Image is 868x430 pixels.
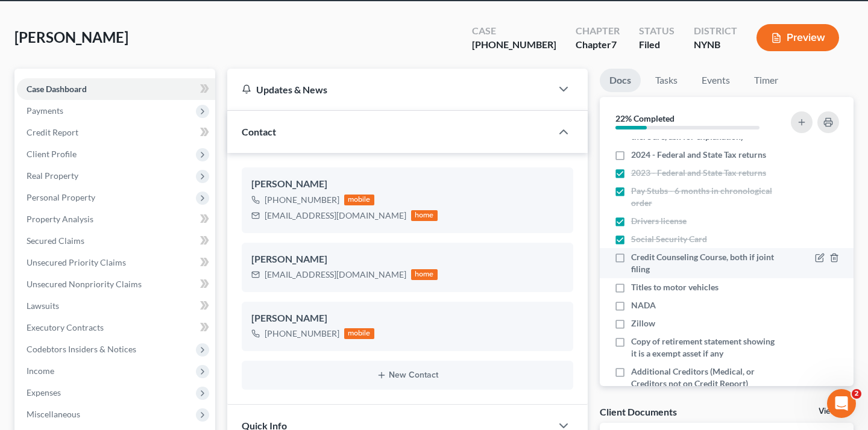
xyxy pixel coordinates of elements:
div: mobile [344,328,374,339]
a: Lawsuits [17,295,215,317]
span: Personal Property [27,192,95,202]
div: Chapter [576,24,620,38]
span: Titles to motor vehicles [631,281,719,293]
div: [PERSON_NAME] [251,177,564,192]
span: Real Property [27,170,78,181]
div: home [411,210,438,221]
span: Case Dashboard [27,84,87,94]
span: 2024 - Federal and State Tax returns [631,149,766,161]
span: Copy of retirement statement showing it is a exempt asset if any [631,335,780,360]
div: [EMAIL_ADDRESS][DOMAIN_NAME] [265,269,406,281]
a: View All [819,407,849,416]
iframe: Intercom live chat [827,389,856,418]
a: Case Dashboard [17,78,215,100]
div: Chapter [576,38,620,52]
a: Timer [744,69,788,92]
a: Executory Contracts [17,317,215,338]
div: Updates & News [242,83,537,96]
div: NYNB [694,38,737,52]
span: Zillow [631,317,655,329]
a: Docs [600,69,641,92]
span: 2023 - Federal and State Tax returns [631,167,766,179]
span: Payments [27,105,63,116]
span: Unsecured Nonpriority Claims [27,279,142,289]
div: [PERSON_NAME] [251,252,564,267]
a: Credit Report [17,122,215,143]
div: Case [472,24,556,38]
span: Executory Contracts [27,322,104,332]
span: Social Security Card [631,233,707,245]
div: Status [639,24,675,38]
span: Client Profile [27,149,77,159]
span: Contact [242,126,276,137]
span: 7 [611,39,617,50]
a: Secured Claims [17,230,215,252]
a: Events [692,69,740,92]
div: Client Documents [600,405,677,418]
a: Property Analysis [17,208,215,230]
div: District [694,24,737,38]
span: Income [27,366,54,376]
span: Credit Report [27,127,78,137]
div: [PHONE_NUMBER] [265,328,339,340]
a: Unsecured Nonpriority Claims [17,273,215,295]
span: Credit Counseling Course, both if joint filing [631,251,780,275]
span: 2 [852,389,861,399]
span: Miscellaneous [27,409,80,419]
a: Tasks [646,69,687,92]
div: home [411,269,438,280]
span: Pay Stubs - 6 months in chronological order [631,185,780,209]
div: [EMAIL_ADDRESS][DOMAIN_NAME] [265,210,406,222]
span: Additional Creditors (Medical, or Creditors not on Credit Report) [631,366,780,390]
span: [PERSON_NAME] [14,28,128,46]
a: Unsecured Priority Claims [17,252,215,273]
div: mobile [344,195,374,205]
div: Filed [639,38,675,52]
div: [PERSON_NAME] [251,311,564,326]
strong: 22% Completed [615,113,675,123]
span: Expenses [27,387,61,397]
div: [PHONE_NUMBER] [472,38,556,52]
span: NADA [631,299,656,311]
span: Property Analysis [27,214,93,224]
span: Lawsuits [27,301,59,311]
span: Secured Claims [27,235,84,246]
button: Preview [756,24,839,51]
span: Unsecured Priority Claims [27,257,126,267]
button: New Contact [251,370,564,380]
span: Drivers license [631,215,687,227]
div: [PHONE_NUMBER] [265,194,339,206]
span: Codebtors Insiders & Notices [27,344,136,354]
